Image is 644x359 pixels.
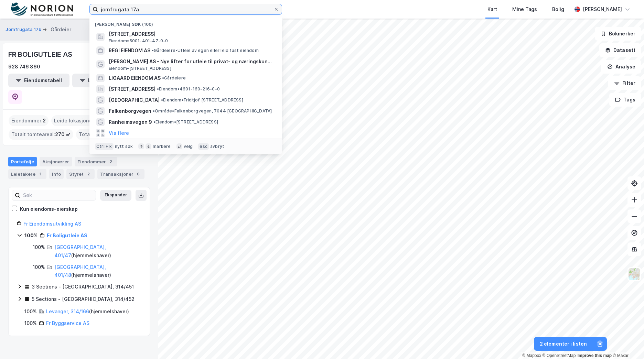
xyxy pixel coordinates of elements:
div: 1 [37,171,44,177]
span: Eiendom • [STREET_ADDRESS] [109,66,171,71]
span: • [162,75,164,80]
div: 5 Sections - [GEOGRAPHIC_DATA], 314/452 [32,295,135,303]
a: Fr Eiendomsutvikling AS [23,221,81,227]
div: Totalt tomteareal : [9,129,73,140]
span: Ranheimsvegen 9 [109,118,152,126]
div: 928 746 860 [8,63,40,71]
button: Analyse [601,60,641,74]
a: Mapbox [522,353,541,358]
div: Leide lokasjoner : [51,115,100,126]
div: Bolig [552,5,564,13]
div: Portefølje [8,157,37,166]
div: Eiendommer : [9,115,49,126]
div: velg [184,144,193,149]
span: • [161,97,163,102]
div: 100% [24,319,37,327]
div: Eiendommer [75,157,117,166]
a: Fr Boligutleie AS [47,232,87,238]
div: FR BOLIGUTLEIE AS [8,49,74,60]
div: Kun eiendoms-eierskap [20,205,78,213]
div: 2 [85,171,92,177]
div: 100% [24,307,37,316]
div: 100% [24,231,37,240]
iframe: Chat Widget [610,326,644,359]
button: Jomfrugata 17b [6,26,43,33]
span: Eiendom • 5001-401-47-0-0 [109,38,168,44]
div: Styret [66,169,95,179]
div: Info [49,169,64,179]
span: Eiendom • Fridtjof [STREET_ADDRESS] [161,97,243,103]
div: ( hjemmelshaver ) [54,263,141,280]
span: [STREET_ADDRESS] [109,85,155,93]
div: 2 [107,158,114,165]
div: Gårdeier [51,25,71,34]
button: 2 elementer i listen [534,337,593,351]
span: • [152,48,154,53]
div: ( hjemmelshaver ) [54,243,141,260]
span: REGI EIENDOM AS [109,46,150,55]
span: Gårdeiere [162,75,186,81]
span: [PERSON_NAME] AS - Nye lifter for utleie til privat- og næringskunder [109,57,274,66]
a: Improve this map [578,353,612,358]
input: Søk [20,190,96,200]
span: 270 ㎡ [55,130,71,139]
a: OpenStreetMap [543,353,576,358]
button: Filter [608,76,641,90]
div: nytt søk [115,144,133,149]
div: esc [198,143,209,150]
span: Gårdeiere • Utleie av egen eller leid fast eiendom [152,48,259,53]
div: avbryt [210,144,224,149]
div: Totalt byggareal : [76,129,138,140]
span: Eiendom • 4601-160-216-0-0 [157,86,220,92]
div: ( hjemmelshaver ) [46,307,129,316]
span: • [153,119,155,124]
a: [GEOGRAPHIC_DATA], 401/48 [54,264,106,278]
button: Eiendomstabell [8,74,69,87]
button: Leietakertabell [72,74,133,87]
span: [STREET_ADDRESS] [109,30,274,38]
a: Fr Byggservice AS [46,320,89,326]
a: [GEOGRAPHIC_DATA], 401/47 [54,244,106,258]
div: Transaksjoner [97,169,144,179]
button: Bokmerker [595,27,641,41]
div: 6 [135,171,142,177]
button: Tags [609,93,641,107]
img: norion-logo.80e7a08dc31c2e691866.png [11,2,73,17]
span: Eiendom • [STREET_ADDRESS] [153,119,218,125]
span: Område • Falkenborgvegen, 7044 [GEOGRAPHIC_DATA] [153,108,272,114]
img: Z [628,268,641,281]
span: [GEOGRAPHIC_DATA] [109,96,160,104]
div: 3 Sections - [GEOGRAPHIC_DATA], 314/451 [32,283,134,291]
div: Kontrollprogram for chat [610,326,644,359]
div: Aksjonærer [40,157,72,166]
div: [PERSON_NAME] søk (100) [89,16,282,29]
span: Falkenborgvegen [109,107,151,115]
a: Levanger, 314/166 [46,308,89,314]
span: • [157,86,159,91]
span: LIGAARD EIENDOM AS [109,74,161,82]
div: Mine Tags [512,5,537,13]
div: [PERSON_NAME] [583,5,622,13]
div: 100% [33,263,45,271]
div: Leietakere [8,169,46,179]
button: Vis flere [109,129,129,137]
div: 100% [33,243,45,251]
button: Ekspander [100,190,131,201]
span: 2 [43,117,46,125]
div: Kart [487,5,497,13]
div: Ctrl + k [95,143,114,150]
div: markere [153,144,171,149]
span: • [153,108,155,113]
button: Datasett [599,43,641,57]
input: Søk på adresse, matrikkel, gårdeiere, leietakere eller personer [98,4,273,14]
